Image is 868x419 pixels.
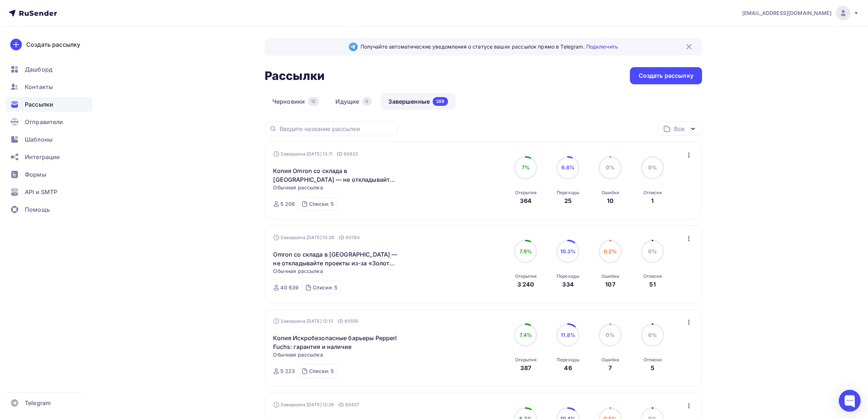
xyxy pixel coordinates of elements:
[273,250,398,268] a: Omron со склада в [GEOGRAPHIC_DATA] — не откладывайте проекты из-за «Золотой недели».
[273,166,398,184] a: Копия Omron со склада в [GEOGRAPHIC_DATA] — не откладывайте проекты из-за «Золотой недели».
[607,196,614,205] div: 10
[345,318,359,325] span: 60559
[281,284,299,291] div: 40 639
[586,43,618,50] a: Подключить
[344,150,358,158] span: 60923
[26,40,80,49] div: Создать рассылку
[313,284,337,291] div: Списки: 5
[309,200,334,208] div: Списки: 5
[604,248,617,254] span: 0.2%
[308,97,319,106] div: 12
[25,118,63,126] span: Отправители
[345,401,359,408] span: 60427
[557,357,579,363] div: Переходы
[281,368,295,375] div: 5 223
[561,332,575,338] span: 11.8%
[328,93,379,110] a: Идущие0
[564,364,572,372] div: 46
[25,153,60,161] span: Интеграции
[361,43,618,50] span: Получайте автоматические уведомления о статусе ваших рассылок прямо в Telegram.
[602,357,619,363] div: Ошибки
[563,280,574,289] div: 334
[643,357,662,363] div: Отписки
[650,280,656,289] div: 51
[520,196,532,205] div: 364
[433,97,448,106] div: 289
[649,248,657,254] span: 0%
[6,80,93,94] a: Контакты
[273,318,359,325] div: Завершена [DATE] 12:13
[349,42,358,51] img: Telegram
[519,332,532,338] span: 7.4%
[273,234,360,241] div: Завершена [DATE] 13:28
[309,368,334,375] div: Списки: 5
[658,122,702,136] button: Все
[602,273,619,279] div: Ошибки
[25,205,50,214] span: Помощь
[649,164,657,170] span: 0%
[519,248,532,254] span: 7.9%
[742,6,859,20] a: [EMAIL_ADDRESS][DOMAIN_NAME]
[281,200,295,208] div: 5 206
[339,401,344,408] span: ID
[273,351,323,358] span: Обычная рассылка
[609,364,612,372] div: 7
[651,364,654,372] div: 5
[6,62,93,77] a: Дашборд
[273,150,358,158] div: Завершена [DATE] 13:11
[606,280,615,289] div: 107
[643,273,662,279] div: Отписки
[265,93,327,110] a: Черновики12
[25,188,57,196] span: API и SMTP
[273,268,323,275] span: Обычная рассылка
[346,234,360,241] span: 60784
[517,280,534,289] div: 3 240
[557,190,579,196] div: Переходы
[25,82,53,91] span: Контакты
[515,357,537,363] div: Открытия
[280,125,393,133] input: Введите название рассылки
[602,190,619,196] div: Ошибки
[6,115,93,129] a: Отправители
[25,399,51,407] span: Telegram
[606,332,615,338] span: 0%
[273,184,323,191] span: Обычная рассылка
[521,364,531,372] div: 387
[6,167,93,182] a: Формы
[6,132,93,147] a: Шаблоны
[337,150,342,158] span: ID
[564,196,572,205] div: 25
[643,190,662,196] div: Отписки
[265,69,324,83] h2: Рассылки
[557,273,579,279] div: Переходы
[742,9,832,17] span: [EMAIL_ADDRESS][DOMAIN_NAME]
[560,248,576,254] span: 10.3%
[561,164,575,170] span: 6.8%
[25,65,52,74] span: Дашборд
[25,100,53,109] span: Рассылки
[606,164,615,170] span: 0%
[25,170,46,179] span: Формы
[6,97,93,112] a: Рассылки
[639,72,693,80] div: Создать рассылку
[273,334,398,351] a: Копия Искробезопасные барьеры Pepperl Fuchs: гарантия и наличие
[515,273,537,279] div: Открытия
[362,97,371,106] div: 0
[651,196,654,205] div: 1
[273,401,359,408] div: Завершена [DATE] 12:29
[515,190,537,196] div: Открытия
[25,135,52,144] span: Шаблоны
[381,93,456,110] a: Завершенные289
[522,164,530,170] span: 7%
[674,124,685,133] div: Все
[339,234,344,241] span: ID
[338,318,343,325] span: ID
[649,332,657,338] span: 0%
